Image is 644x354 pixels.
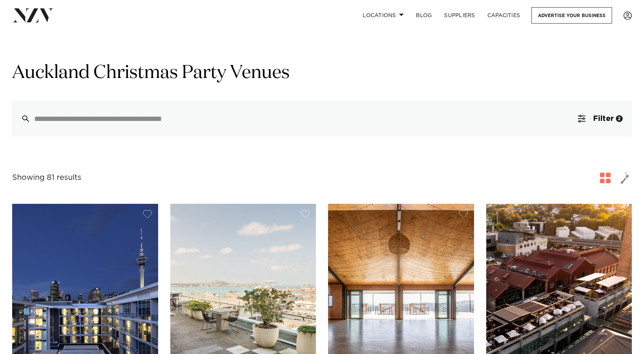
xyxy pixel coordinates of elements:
[569,100,632,137] button: Filter2
[410,7,438,24] a: BLOG
[593,115,614,122] span: Filter
[12,172,81,184] div: Showing 81 results
[12,8,54,22] img: nzv-logo.png
[357,7,410,24] a: Locations
[616,115,623,122] div: 2
[438,7,481,24] a: SUPPLIERS
[531,7,612,24] a: Advertise your business
[481,7,527,24] a: Capacities
[12,61,632,85] h1: Auckland Christmas Party Venues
